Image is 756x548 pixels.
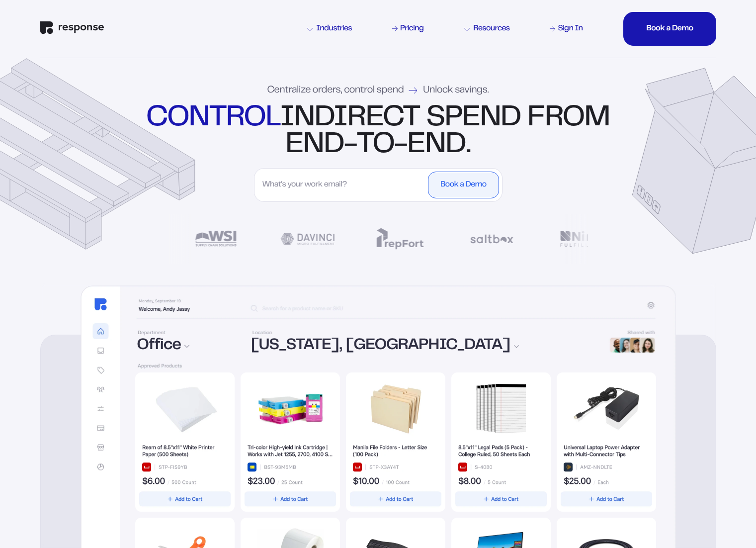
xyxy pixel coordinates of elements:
strong: control [146,105,280,131]
div: Resources [464,25,509,33]
img: Response Logo [40,21,104,34]
div: Pricing [400,25,423,33]
div: indirect spend from end-to-end. [144,105,612,159]
div: Book a Demo [440,181,486,189]
a: Pricing [391,23,425,35]
a: Response Home [40,21,104,37]
a: Sign In [548,23,585,35]
div: [US_STATE], [GEOGRAPHIC_DATA] [251,338,596,354]
div: Industries [307,25,352,33]
input: What's your work email? [257,172,426,198]
div: Office [137,338,240,354]
button: Book a DemoBook a DemoBook a DemoBook a Demo [623,12,716,46]
div: Book a Demo [646,25,693,33]
button: Book a Demo [428,172,499,198]
span: Unlock savings. [423,86,489,95]
div: Centralize orders, control spend [267,86,489,95]
div: Sign In [558,25,583,33]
